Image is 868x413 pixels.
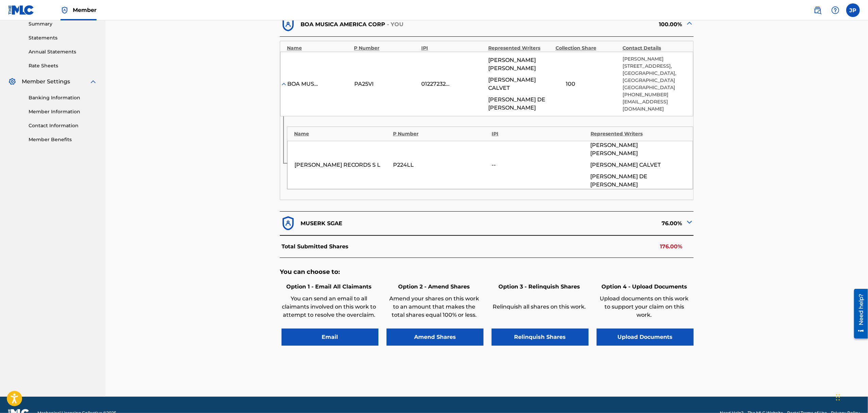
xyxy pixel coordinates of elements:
[282,295,377,319] p: You can send an email to all claimants involved on this work to attempt to resolve the overclaim.
[29,20,97,28] a: Summary
[29,122,97,129] a: Contact Information
[834,380,868,413] iframe: Chat Widget
[492,130,588,137] div: IPI
[623,55,686,63] p: [PERSON_NAME]
[492,161,587,169] div: --
[623,70,686,84] p: [GEOGRAPHIC_DATA], [GEOGRAPHIC_DATA]
[89,78,97,86] img: expand
[492,303,587,311] p: Relinquish all shares on this work.
[492,329,589,346] button: Relinquish Shares
[29,136,97,143] a: Member Benefits
[556,45,619,52] div: Collection Share
[591,172,686,189] span: [PERSON_NAME] DE [PERSON_NAME]
[280,81,287,87] img: expand-cell-toggle
[849,286,868,341] iframe: Resource Center
[623,98,686,113] p: [EMAIL_ADDRESS][DOMAIN_NAME]
[294,130,390,137] div: Name
[487,16,694,33] div: 100.00%
[591,161,661,169] span: [PERSON_NAME] CALVET
[489,56,552,72] span: [PERSON_NAME] [PERSON_NAME]
[811,3,824,17] a: Public Search
[623,45,686,52] div: Contact Details
[685,19,694,27] img: expand-cell-toggle
[282,283,377,291] h6: Option 1 - Email All Claimants
[280,215,296,232] img: dfb38c8551f6dcc1ac04.svg
[489,45,552,52] div: Represented Writers
[22,78,70,86] span: Member Settings
[492,283,587,291] h6: Option 3 - Relinquish Shares
[29,34,97,42] a: Statements
[354,45,418,52] div: P Number
[829,3,842,17] div: Help
[301,219,342,228] p: MUSERK SGAE
[487,215,694,232] div: 76.00%
[836,387,840,408] div: Arrastrar
[623,91,686,98] p: [PHONE_NUMBER]
[282,329,378,346] button: Email
[280,16,296,33] img: dfb38c8551f6dcc1ac04.svg
[387,329,483,346] button: Amend Shares
[831,6,839,14] img: help
[387,295,482,319] p: Amend your shares on this work to an amount that makes the total shares equal 100% or less.
[814,6,822,14] img: search
[834,380,868,413] div: Widget de chat
[29,62,97,69] a: Rate Sheets
[294,161,390,169] div: [PERSON_NAME] RECORDS S L
[280,268,694,276] h5: You can choose to:
[591,141,686,158] span: [PERSON_NAME] [PERSON_NAME]
[597,329,694,346] button: Upload Documents
[29,108,97,115] a: Member Information
[73,6,97,14] span: Member
[282,243,348,251] p: Total Submitted Shares
[29,48,97,55] a: Annual Statements
[8,78,16,86] img: Member Settings
[61,6,69,14] img: Top Rightsholder
[489,76,552,92] span: [PERSON_NAME] CALVET
[387,283,482,291] h6: Option 2 - Amend Shares
[846,3,860,17] div: User Menu
[287,45,351,52] div: Name
[393,130,489,137] div: P Number
[597,283,692,291] h6: Option 4 - Upload Documents
[301,20,385,29] p: BOA MUSICA AMERICA CORP
[29,94,97,101] a: Banking Information
[597,295,692,319] p: Upload documents on this work to support your claim on this work.
[591,130,686,137] div: Represented Writers
[660,243,682,251] p: 176.00%
[489,96,552,112] span: [PERSON_NAME] DE [PERSON_NAME]
[393,161,488,169] div: P224LL
[387,20,404,29] p: - YOU
[685,218,694,226] img: expand-cell-toggle
[8,5,34,15] img: MLC Logo
[623,63,686,70] p: [STREET_ADDRESS],
[623,84,686,91] p: [GEOGRAPHIC_DATA]
[421,45,485,52] div: IPI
